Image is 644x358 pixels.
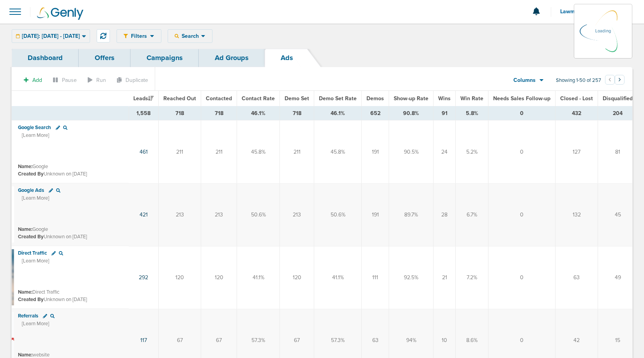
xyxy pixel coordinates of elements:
[560,9,620,14] span: Lawmatics Advertiser
[280,183,314,246] td: 213
[556,77,601,84] span: Showing 1-50 of 257
[493,95,550,102] span: Needs Sales Follow-up
[140,149,148,155] a: 461
[362,246,389,309] td: 111
[18,296,44,303] span: Created By
[79,49,131,67] a: Offers
[159,183,201,246] td: 213
[237,246,280,309] td: 41.1%
[201,246,237,309] td: 120
[133,95,154,102] span: Leads
[556,106,598,121] td: 432
[129,106,159,121] td: 1,558
[319,95,357,102] span: Demo Set Rate
[488,183,556,246] td: 0
[456,106,488,121] td: 5.8%
[362,183,389,246] td: 191
[22,195,49,202] span: [Learn More]
[37,7,83,20] img: Genly
[18,163,32,170] span: Name:
[460,95,483,102] span: Win Rate
[199,49,265,67] a: Ad Groups
[201,183,237,246] td: 213
[18,163,48,170] small: Google
[237,183,280,246] td: 50.6%
[556,246,598,309] td: 63
[18,352,50,358] small: website
[314,183,362,246] td: 50.6%
[32,77,42,83] span: Add
[488,121,556,184] td: 0
[488,246,556,309] td: 0
[159,121,201,184] td: 211
[433,183,456,246] td: 28
[556,183,598,246] td: 132
[605,76,625,85] ul: Pagination
[18,226,32,232] span: Name:
[140,337,147,344] a: 117
[488,106,556,121] td: 0
[18,352,32,358] span: Name:
[22,257,49,264] span: [Learn More]
[242,95,275,102] span: Contact Rate
[389,246,433,309] td: 92.5%
[598,121,641,184] td: 81
[456,121,488,184] td: 5.2%
[163,95,196,102] span: Reached Out
[285,95,309,102] span: Demo Set
[206,95,232,102] span: Contacted
[265,49,309,67] a: Ads
[18,296,87,303] small: Unknown on [DATE]
[389,121,433,184] td: 90.5%
[140,211,148,218] a: 421
[615,75,625,85] button: Go to next page
[362,121,389,184] td: 191
[18,170,87,177] small: Unknown on [DATE]
[433,106,456,121] td: 91
[201,106,237,121] td: 718
[18,289,32,295] span: Name:
[433,246,456,309] td: 21
[18,234,44,240] span: Created By
[280,121,314,184] td: 211
[12,49,79,67] a: Dashboard
[237,121,280,184] td: 45.8%
[18,124,51,131] span: Google Search
[433,121,456,184] td: 24
[18,226,48,232] small: Google
[159,246,201,309] td: 120
[560,95,593,102] span: Closed - Lost
[159,106,201,121] td: 718
[603,95,633,102] span: Disqualified
[438,95,451,102] span: Wins
[394,95,428,102] span: Show-up Rate
[314,246,362,309] td: 41.1%
[598,106,641,121] td: 204
[389,183,433,246] td: 89.7%
[18,250,47,256] span: Direct Traffic
[18,233,87,240] small: Unknown on [DATE]
[237,106,280,121] td: 46.1%
[22,320,49,327] span: [Learn More]
[18,171,44,177] span: Created By
[22,132,49,139] span: [Learn More]
[456,246,488,309] td: 7.2%
[314,106,362,121] td: 46.1%
[201,121,237,184] td: 211
[18,289,59,295] small: Direct Traffic
[389,106,433,121] td: 90.8%
[362,106,389,121] td: 652
[456,183,488,246] td: 6.7%
[314,121,362,184] td: 45.8%
[556,121,598,184] td: 127
[280,106,314,121] td: 718
[595,27,611,36] p: Loading
[19,74,46,86] button: Add
[18,187,44,193] span: Google Ads
[366,95,384,102] span: Demos
[598,183,641,246] td: 45
[280,246,314,309] td: 120
[598,246,641,309] td: 49
[131,49,199,67] a: Campaigns
[18,313,38,319] span: Referrals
